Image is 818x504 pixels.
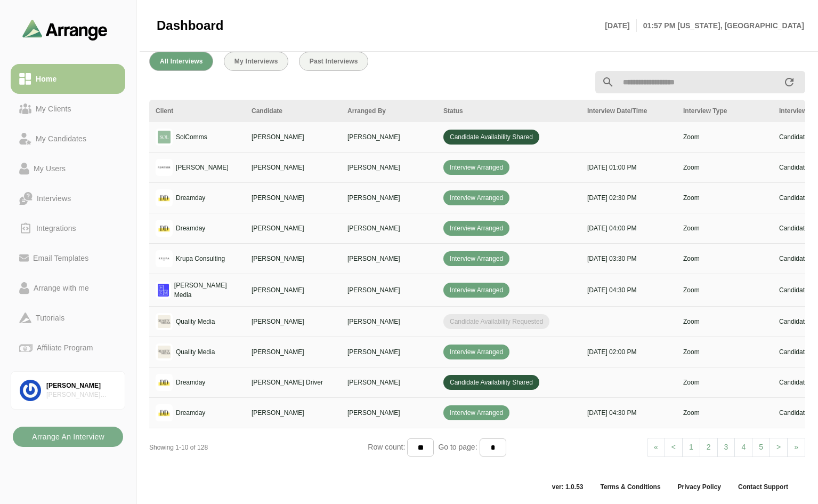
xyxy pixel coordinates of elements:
span: Interview Arranged [443,190,509,205]
span: Candidate Availability Shared [443,375,539,390]
div: Arranged By [347,106,431,116]
p: Dreamday [176,223,205,233]
a: My Candidates [11,124,125,154]
span: Candidate Availability Shared [443,130,539,145]
p: Zoom [683,254,766,263]
img: logo [156,129,173,146]
p: [PERSON_NAME] [252,254,335,263]
a: Terms & Conditions [592,483,669,491]
span: Past Interviews [309,58,358,65]
button: All Interviews [149,52,213,71]
p: [DATE] 04:00 PM [587,223,670,233]
p: [PERSON_NAME] [347,254,431,263]
div: Showing 1-10 of 128 [149,443,368,452]
div: Candidate [252,106,335,116]
span: My Interviews [234,58,278,65]
span: Interview Arranged [443,283,509,298]
div: Tutorials [31,311,69,324]
a: Next [787,438,805,457]
p: [PERSON_NAME] [347,378,431,387]
span: Candidate Availability Requested [443,314,549,329]
a: 2 [700,438,718,457]
span: Interview Arranged [443,405,509,420]
a: 4 [734,438,752,457]
p: Zoom [683,347,766,357]
p: Zoom [683,193,766,203]
div: Client [156,106,239,116]
b: Arrange An Interview [31,427,104,447]
p: Quality Media [176,317,215,326]
span: Interview Arranged [443,160,509,175]
div: My Users [29,162,70,175]
p: [PERSON_NAME] [252,193,335,203]
span: Interview Arranged [443,251,509,266]
i: appended action [783,76,796,89]
a: Privacy Policy [669,483,730,491]
a: Tutorials [11,303,125,333]
p: Zoom [683,223,766,233]
p: [PERSON_NAME] [347,408,431,418]
p: [PERSON_NAME] [347,285,431,295]
a: Integrations [11,213,125,243]
p: [PERSON_NAME] [252,223,335,233]
p: [PERSON_NAME] [347,317,431,326]
button: Past Interviews [299,52,368,71]
p: SolComms [176,132,207,142]
a: Contact Support [730,483,797,491]
p: [DATE] [605,19,636,32]
span: All Interviews [159,58,203,65]
p: Dreamday [176,408,205,418]
div: [PERSON_NAME] Associates [46,390,116,399]
span: » [794,443,798,451]
p: Zoom [683,163,766,172]
p: [DATE] 04:30 PM [587,408,670,418]
p: [PERSON_NAME] [252,347,335,357]
p: [PERSON_NAME] [347,223,431,233]
img: logo [156,313,173,330]
a: 3 [717,438,735,457]
p: [PERSON_NAME] [347,193,431,203]
a: Affiliate Program [11,333,125,363]
p: Quality Media [176,347,215,357]
div: Home [31,73,61,85]
p: [PERSON_NAME] Media [174,281,239,300]
div: Integrations [32,222,80,235]
p: [DATE] 02:30 PM [587,193,670,203]
img: logo [156,189,173,206]
p: [PERSON_NAME] [252,163,335,172]
p: [PERSON_NAME] [176,163,229,172]
div: Status [443,106,574,116]
button: Arrange An Interview [13,427,123,447]
img: logo [156,220,173,237]
div: Interview Type [683,106,766,116]
span: Row count: [368,443,407,451]
p: Zoom [683,132,766,142]
img: logo [156,250,173,267]
p: [PERSON_NAME] [347,132,431,142]
img: logo [156,282,171,299]
a: Interviews [11,183,125,213]
a: Home [11,64,125,94]
img: logo [156,404,173,421]
p: [PERSON_NAME] [252,132,335,142]
div: [PERSON_NAME] [46,381,116,390]
img: logo [156,374,173,391]
span: Go to page: [434,443,479,451]
p: Dreamday [176,378,205,387]
img: logo [156,343,173,361]
button: My Interviews [224,52,288,71]
a: [PERSON_NAME][PERSON_NAME] Associates [11,371,125,410]
img: arrangeai-name-small-logo.4d2b8aee.svg [22,19,108,40]
span: Dashboard [157,18,223,34]
img: logo [156,159,173,176]
div: Interview Date/Time [587,106,670,116]
p: Dreamday [176,193,205,203]
span: Interview Arranged [443,345,509,359]
p: [DATE] 03:30 PM [587,254,670,263]
p: [PERSON_NAME] [347,163,431,172]
a: Arrange with me [11,273,125,303]
p: Zoom [683,378,766,387]
p: Zoom [683,408,766,418]
p: [PERSON_NAME] [347,347,431,357]
a: 5 [752,438,770,457]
